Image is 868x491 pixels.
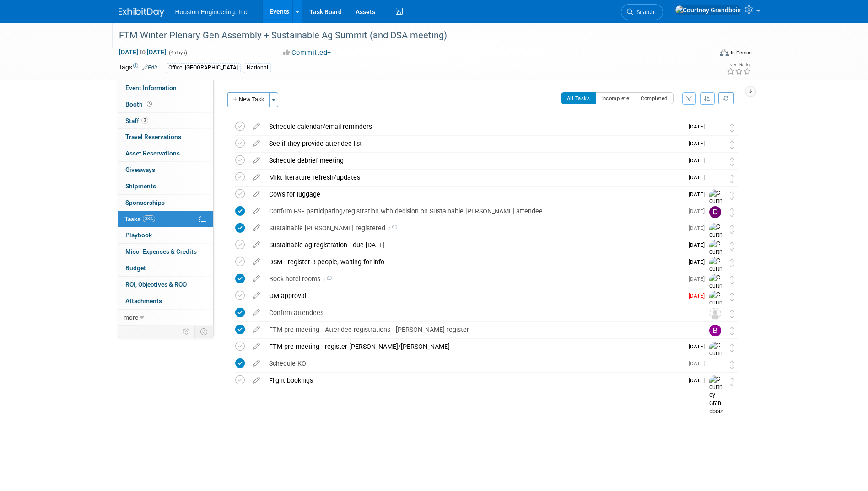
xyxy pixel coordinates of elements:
div: OM approval [264,288,683,304]
span: 1 [320,277,332,283]
img: Heidi Joarnt [709,122,721,133]
div: Event Format [658,48,752,61]
i: Move task [730,242,734,251]
div: National [244,63,271,73]
span: [DATE] [689,191,709,197]
span: Travel Reservations [125,133,181,140]
img: Courtney Grandbois [709,274,723,314]
div: Sustainable ag registration - due [DATE] [264,237,683,253]
img: Format-Inperson.png [720,49,729,56]
span: [DATE] [689,123,709,130]
i: Move task [730,225,734,234]
i: Move task [730,123,734,132]
a: Sponsorships [118,195,213,211]
i: Move task [730,157,734,166]
a: Search [621,4,663,20]
img: Courtney Grandbois [709,375,723,416]
img: Courtney Grandbois [709,189,723,229]
img: Courtney Grandbois [709,223,723,263]
span: Attachments [125,297,162,304]
span: Tasks [124,215,155,223]
i: Move task [730,259,734,267]
a: Attachments [118,293,213,309]
span: Houston Engineering, Inc. [175,8,249,16]
div: FTM pre-meeting - Attendee registrations - [PERSON_NAME] register [264,322,691,337]
button: All Tasks [561,92,596,104]
span: [DATE] [689,343,709,350]
img: Courtney Grandbois [709,291,723,331]
span: Event Information [125,84,177,91]
div: Mrkt literature refresh/updates [264,170,683,185]
a: edit [248,207,264,215]
span: Asset Reservations [125,149,180,157]
a: Edit [142,64,157,71]
a: edit [248,156,264,165]
img: Heidi Joarnt [709,358,721,370]
span: Budget [125,264,146,272]
a: Asset Reservations [118,145,213,161]
a: edit [248,123,264,131]
a: Booth [118,96,213,112]
td: Toggle Event Tabs [194,326,213,337]
a: edit [248,342,264,351]
i: Move task [730,310,734,318]
span: 38% [143,215,155,222]
span: Giveaways [125,166,155,173]
a: Playbook [118,227,213,243]
div: DSM - register 3 people, waiting for info [264,254,683,270]
img: Courtney Grandbois [709,342,723,382]
div: Sustainable [PERSON_NAME] registered [264,220,683,236]
div: Confirm attendees [264,305,691,320]
span: more [124,314,138,321]
div: Office: [GEOGRAPHIC_DATA] [166,63,241,73]
button: Completed [635,92,674,104]
i: Move task [730,276,734,284]
div: Schedule debrief meeting [264,153,683,168]
span: [DATE] [689,140,709,147]
button: New Task [227,92,270,107]
span: [DATE] [689,276,709,282]
a: Refresh [718,92,734,104]
a: edit [248,258,264,266]
span: [DATE] [689,242,709,248]
a: Giveaways [118,162,213,178]
img: Courtney Grandbois [709,240,723,280]
a: Budget [118,260,213,276]
div: Cows for luggage [264,187,683,202]
span: [DATE] [DATE] [119,48,167,56]
div: Event Rating [727,63,751,67]
img: Heidi Joarnt [709,139,721,150]
a: edit [248,376,264,384]
img: Heidi Joarnt [709,172,721,184]
span: Sponsorships [125,199,165,206]
img: Courtney Grandbois [709,257,723,297]
a: edit [248,224,264,232]
a: Travel Reservations [118,129,213,145]
a: edit [248,359,264,368]
img: Brian Fischer [709,325,721,336]
span: 1 [385,226,397,232]
i: Move task [730,343,734,352]
img: Drew Kessler [709,206,721,218]
a: Tasks38% [118,211,213,227]
span: (4 days) [168,50,187,56]
div: Schedule KO [264,356,683,371]
div: Flight bookings [264,373,683,388]
div: Schedule calendar/email reminders [264,119,683,134]
span: Misc. Expenses & Credits [125,248,197,255]
span: [DATE] [689,377,709,384]
span: Shipments [125,182,156,190]
span: 3 [141,117,148,124]
span: ROI, Objectives & ROO [125,281,187,288]
div: Book hotel rooms [264,271,683,287]
a: Misc. Expenses & Credits [118,244,213,260]
img: ExhibitDay [119,8,164,17]
a: edit [248,309,264,317]
i: Move task [730,208,734,217]
span: Playbook [125,231,152,239]
a: edit [248,275,264,283]
td: Personalize Event Tab Strip [179,326,195,337]
img: Courtney Grandbois [675,5,741,15]
a: Staff3 [118,113,213,129]
span: [DATE] [689,259,709,265]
